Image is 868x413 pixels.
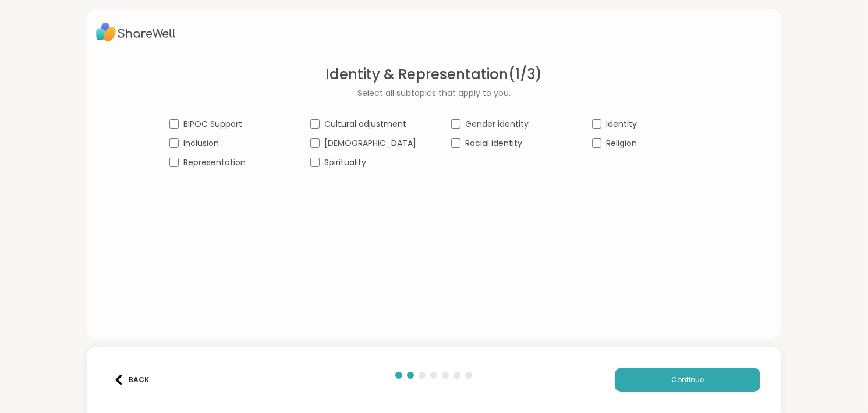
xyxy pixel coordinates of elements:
[606,137,637,149] span: Religion
[606,118,637,130] span: Identity
[324,156,366,169] span: Spirituality
[324,137,416,149] span: [DEMOGRAPHIC_DATA]
[465,118,529,130] span: Gender identity
[324,118,406,130] span: Cultural adjustment
[114,375,149,385] div: Back
[183,118,242,130] span: BIPOC Support
[465,137,522,149] span: Racial identity
[108,368,154,392] button: Back
[615,368,760,392] button: Continue
[671,375,704,385] span: Continue
[183,156,246,169] span: Representation
[183,137,219,149] span: Inclusion
[357,87,511,99] span: Select all subtopics that apply to you.
[96,19,176,45] img: ShareWell Logo
[325,64,542,85] span: Identity & Representation ( 1 / 3 )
